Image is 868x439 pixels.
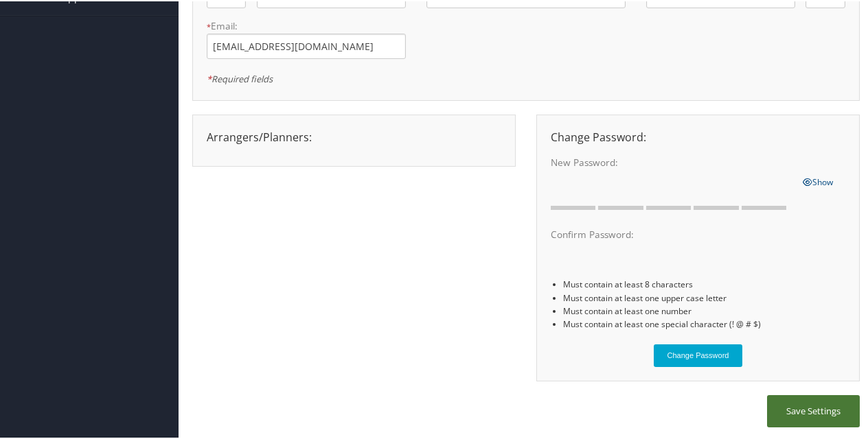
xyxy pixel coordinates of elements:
[803,175,834,187] span: Show
[563,290,845,303] li: Must contain at least one upper case letter
[803,172,834,187] a: Show
[207,18,406,32] label: Email:
[563,316,845,329] li: Must contain at least one special character (! @ # $)
[207,71,273,84] em: Required fields
[563,303,845,316] li: Must contain at least one number
[551,226,792,240] label: Confirm Password:
[196,128,512,144] div: Arrangers/Planners:
[563,276,845,289] li: Must contain at least 8 characters
[767,394,860,426] button: Save Settings
[540,128,856,144] div: Change Password:
[654,343,743,366] button: Change Password
[551,154,792,168] label: New Password:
